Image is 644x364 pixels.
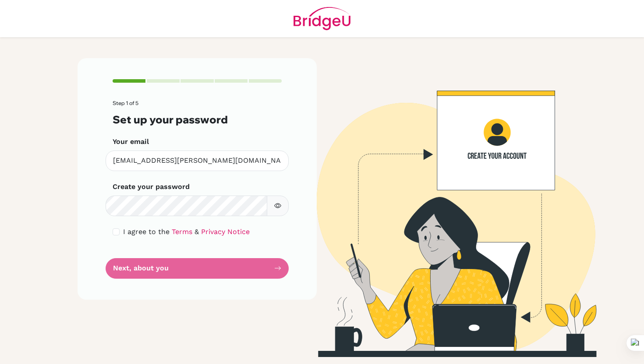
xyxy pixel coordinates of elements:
label: Your email [113,136,149,147]
label: Create your password [113,182,190,192]
a: Terms [172,227,192,236]
a: Privacy Notice [201,227,250,236]
h3: Set up your password [113,113,282,126]
input: Insert your email* [106,150,289,171]
span: Step 1 of 5 [113,100,138,106]
span: & [195,227,199,236]
span: I agree to the [123,227,170,236]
